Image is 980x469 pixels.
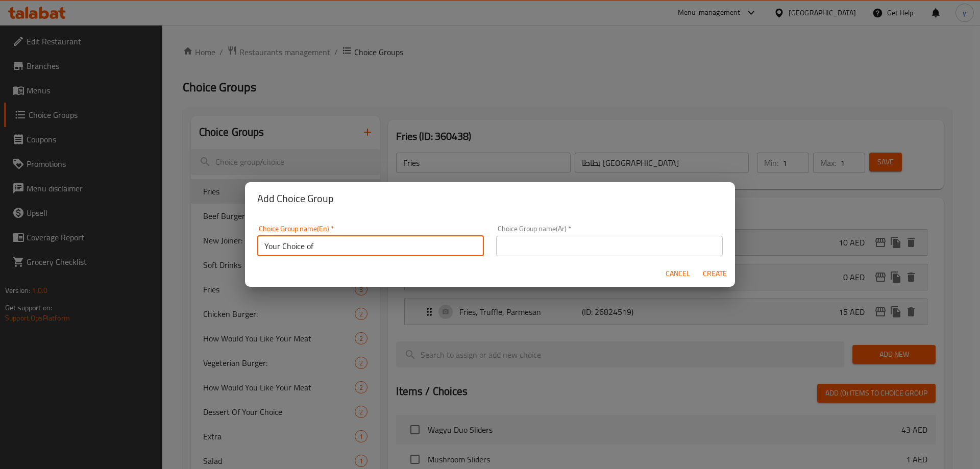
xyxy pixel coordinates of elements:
input: Please enter Choice Group name(en) [257,236,484,256]
span: Cancel [666,267,690,280]
input: Please enter Choice Group name(ar) [496,236,723,256]
span: Create [702,267,727,280]
button: Create [698,264,731,283]
button: Cancel [661,264,694,283]
h2: Add Choice Group [257,190,723,207]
